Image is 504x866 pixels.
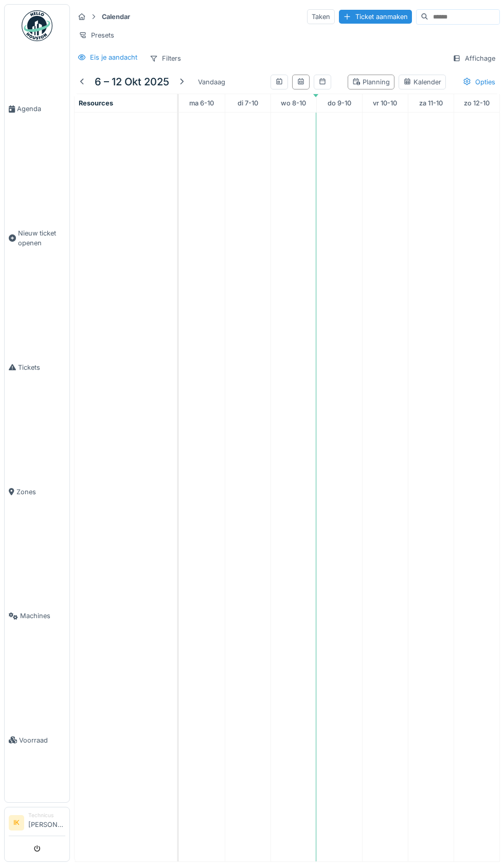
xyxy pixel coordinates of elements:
span: Machines [20,611,65,621]
a: Nieuw ticket openen [5,171,69,305]
a: 6 oktober 2025 [187,96,217,110]
span: Voorraad [19,735,65,745]
a: Zones [5,429,69,554]
a: Agenda [5,47,69,171]
a: 11 oktober 2025 [417,96,445,110]
a: 12 oktober 2025 [461,96,492,110]
img: Badge_color-CXgf-gQk.svg [22,10,52,41]
div: Taken [307,9,335,24]
div: Opties [458,75,500,89]
strong: Calendar [98,12,134,22]
span: Tickets [18,363,65,372]
div: Presets [74,28,119,43]
div: Technicus [28,811,65,819]
div: Eis je aandacht [90,52,137,62]
h5: 6 – 12 okt 2025 [95,76,169,88]
li: IK [9,815,24,831]
a: 10 oktober 2025 [370,96,400,110]
li: [PERSON_NAME] [28,811,65,834]
div: Affichage [448,51,500,66]
a: Voorraad [5,678,69,803]
div: Filters [145,51,186,66]
span: Nieuw ticket openen [18,228,65,248]
div: Ticket aanmaken [339,10,412,24]
span: Resources [79,99,113,107]
a: IK Technicus[PERSON_NAME] [9,811,65,836]
a: Tickets [5,305,69,430]
span: Agenda [17,104,65,114]
span: Zones [16,487,65,497]
div: Kalender [403,77,441,87]
div: Vandaag [194,75,229,89]
a: Machines [5,554,69,678]
a: 7 oktober 2025 [235,96,261,110]
a: 8 oktober 2025 [278,96,309,110]
div: Planning [352,77,390,87]
a: 9 oktober 2025 [325,96,354,110]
